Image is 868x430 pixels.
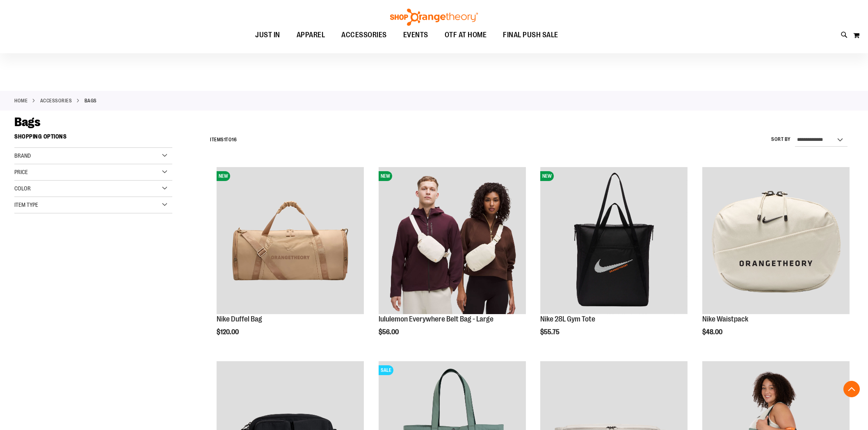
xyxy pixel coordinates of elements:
[210,134,237,146] h2: Items to
[379,328,400,336] span: $56.00
[14,152,31,159] span: Brand
[379,315,493,323] a: lululemon Everywhere Belt Bag - Large
[771,136,791,143] label: Sort By
[14,129,172,148] strong: Shopping Options
[540,315,595,323] a: Nike 28L Gym Tote
[698,163,854,357] div: product
[40,97,72,104] a: ACCESSORIES
[85,97,97,104] strong: Bags
[14,169,28,175] span: Price
[503,26,558,44] span: FINAL PUSH SALE
[14,97,27,104] a: Home
[379,167,526,315] a: lululemon Everywhere Belt Bag - LargeNEW
[224,137,226,143] span: 1
[379,167,526,314] img: lululemon Everywhere Belt Bag - Large
[341,26,387,44] span: ACCESSORIES
[217,167,364,315] a: Nike Duffel BagNEW
[217,171,230,181] span: NEW
[232,137,237,143] span: 16
[540,167,688,315] a: Nike 28L Gym ToteNEW
[379,171,392,181] span: NEW
[217,328,240,336] span: $120.00
[540,171,554,181] span: NEW
[843,381,860,397] button: Back To Top
[702,167,850,315] a: Nike Waistpack
[14,201,38,208] span: Item Type
[14,185,31,192] span: Color
[702,167,850,314] img: Nike Waistpack
[445,26,487,44] span: OTF AT HOME
[702,328,724,336] span: $48.00
[403,26,428,44] span: EVENTS
[375,163,530,357] div: product
[14,115,40,129] span: Bags
[217,315,262,323] a: Nike Duffel Bag
[379,365,393,375] span: SALE
[536,163,692,357] div: product
[297,26,325,44] span: APPAREL
[702,315,748,323] a: Nike Waistpack
[389,9,479,26] img: Shop Orangetheory
[540,167,688,314] img: Nike 28L Gym Tote
[212,163,368,357] div: product
[540,328,561,336] span: $55.75
[217,167,364,314] img: Nike Duffel Bag
[255,26,280,44] span: JUST IN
